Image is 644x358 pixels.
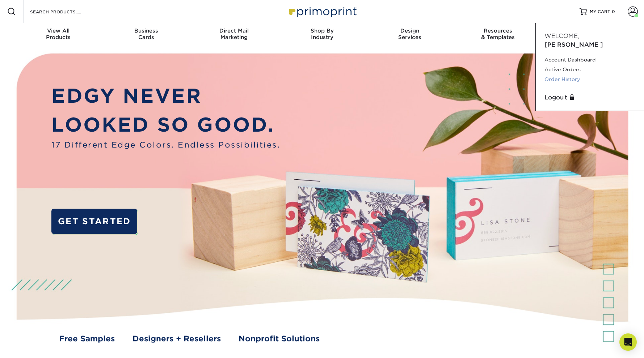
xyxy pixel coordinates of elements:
a: DesignServices [366,23,454,46]
span: [PERSON_NAME] [544,41,603,48]
span: Welcome, [544,33,579,39]
iframe: Google Customer Reviews [2,336,62,355]
a: Shop ByIndustry [278,23,366,46]
span: 17 Different Edge Colors. Endless Possibilities. [51,139,280,151]
a: GET STARTED [51,209,137,234]
a: View AllProducts [14,23,102,46]
div: Products [14,27,102,41]
div: Open Intercom Messenger [619,333,637,351]
a: Free Samples [59,333,115,345]
a: Active Orders [544,65,635,74]
span: 0 [612,9,615,14]
div: Services [366,27,454,41]
a: Account Dashboard [544,55,635,65]
a: Order History [544,74,635,84]
span: Shop By [278,27,366,34]
span: Design [366,27,454,34]
p: LOOKED SO GOOD. [51,110,280,139]
a: BusinessCards [102,23,190,46]
input: SEARCH PRODUCTS..... [29,7,100,16]
a: Logout [544,93,635,102]
img: Primoprint [286,4,358,19]
div: & Templates [454,27,542,41]
span: Resources [454,27,542,34]
p: EDGY NEVER [51,81,280,110]
span: Direct Mail [190,27,278,34]
div: Cards [102,27,190,41]
a: Direct MailMarketing [190,23,278,46]
span: View All [14,27,102,34]
span: MY CART [590,9,610,15]
span: Business [102,27,190,34]
a: Resources& Templates [454,23,542,46]
a: Designers + Resellers [132,333,221,345]
div: Industry [278,27,366,41]
div: Marketing [190,27,278,41]
a: Nonprofit Solutions [239,333,320,345]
